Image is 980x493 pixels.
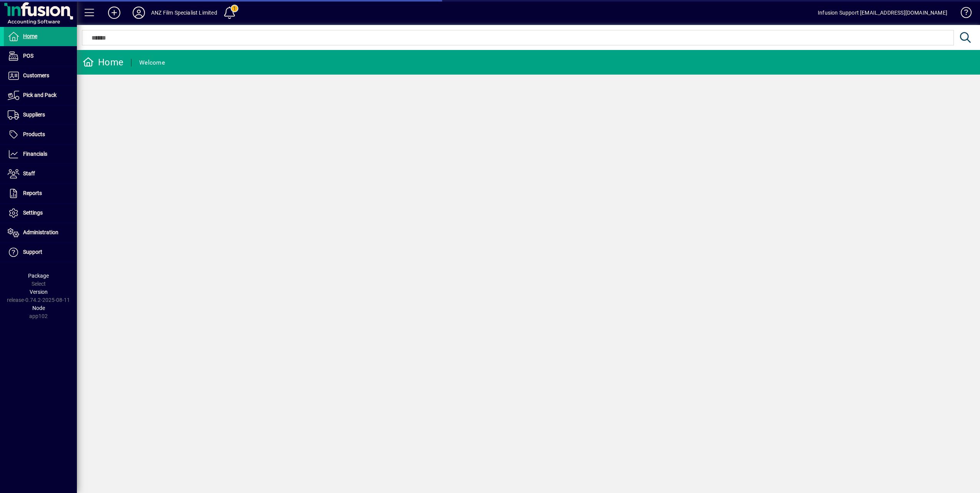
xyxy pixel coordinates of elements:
[23,131,45,137] span: Products
[139,57,165,69] div: Welcome
[32,305,45,311] span: Node
[151,7,217,19] div: ANZ Film Specialist Limited
[4,203,77,223] a: Settings
[28,273,49,279] span: Package
[4,105,77,125] a: Suppliers
[23,190,42,196] span: Reports
[818,7,947,19] div: Infusion Support [EMAIL_ADDRESS][DOMAIN_NAME]
[23,170,35,177] span: Staff
[23,53,33,59] span: POS
[4,47,77,66] a: POS
[4,184,77,203] a: Reports
[23,33,37,39] span: Home
[102,6,126,20] button: Add
[4,145,77,164] a: Financials
[4,125,77,144] a: Products
[4,66,77,85] a: Customers
[126,6,151,20] button: Profile
[4,86,77,105] a: Pick and Pack
[83,56,123,68] div: Home
[4,164,77,183] a: Staff
[23,151,47,157] span: Financials
[23,112,45,118] span: Suppliers
[23,72,49,78] span: Customers
[955,2,970,27] a: Knowledge Base
[23,92,57,98] span: Pick and Pack
[4,243,77,262] a: Support
[30,289,48,295] span: Version
[23,229,58,235] span: Administration
[4,223,77,242] a: Administration
[23,210,43,216] span: Settings
[23,249,42,255] span: Support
